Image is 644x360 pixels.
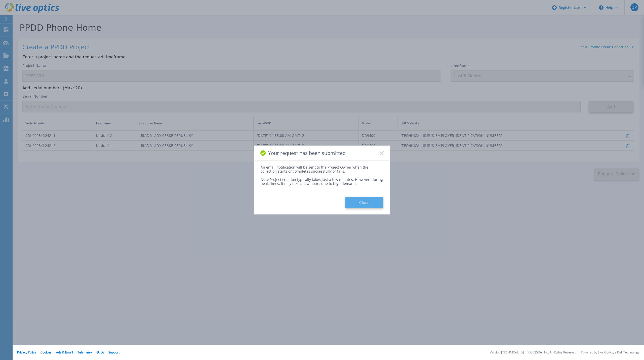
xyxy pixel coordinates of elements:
[268,150,346,156] span: Your request has been submitted
[261,177,270,182] span: Note:
[261,174,383,186] div: Project creation typically takes just a few minutes. However, during peak times, it may take a fe...
[528,351,576,354] li: © 2025 Dell Inc. All Rights Reserved
[96,350,104,354] a: EULA
[581,351,639,354] li: Powered by Live Optics, a Dell Technology
[77,350,92,354] a: Telemetry
[261,165,383,173] div: An email notification will be sent to the Project Owner when the collection starts or completes s...
[56,350,73,354] a: Ads & Email
[345,197,383,208] button: Close
[490,351,524,354] li: Version: [TECHNICAL_ID]
[108,350,119,354] a: Support
[17,350,36,354] a: Privacy Policy
[41,350,52,354] a: Cookies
